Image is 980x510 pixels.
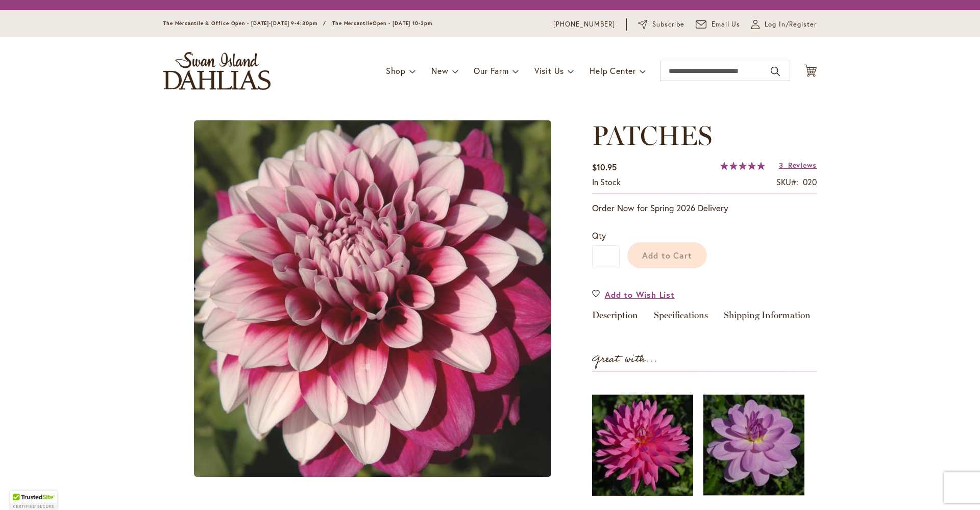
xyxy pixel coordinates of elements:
[592,119,712,151] span: PATCHES
[373,20,432,27] span: Open - [DATE] 10-3pm
[803,176,817,188] div: 020
[703,382,804,508] img: SANDIA SHOMEI
[553,19,615,30] a: [PHONE_NUMBER]
[592,230,606,241] span: Qty
[592,311,638,325] a: Description
[788,160,817,170] span: Reviews
[765,19,817,30] span: Log In/Register
[654,311,708,325] a: Specifications
[724,311,811,325] a: Shipping Information
[720,162,765,170] div: 100%
[592,311,817,325] div: Detailed Product Info
[534,65,564,76] span: Visit Us
[8,474,36,502] iframe: Launch Accessibility Center
[592,382,693,508] img: LITTLE MISSY
[592,202,817,214] p: Order Now for Spring 2026 Delivery
[592,176,621,187] span: In stock
[194,120,551,477] img: main product photo
[779,160,783,170] span: 3
[605,289,675,300] span: Add to Wish List
[431,65,448,76] span: New
[751,19,817,30] a: Log In/Register
[592,162,617,172] span: $10.95
[163,52,271,90] a: store logo
[590,65,636,76] span: Help Center
[779,160,817,170] a: 3 Reviews
[776,176,798,187] strong: SKU
[474,65,508,76] span: Our Farm
[638,19,684,30] a: Subscribe
[712,19,741,30] span: Email Us
[386,65,406,76] span: Shop
[592,176,621,188] div: Availability
[652,19,684,30] span: Subscribe
[163,20,373,27] span: The Mercantile & Office Open - [DATE]-[DATE] 9-4:30pm / The Mercantile
[696,19,741,30] a: Email Us
[771,63,780,80] button: Search
[592,289,675,300] a: Add to Wish List
[592,351,657,368] strong: Great with...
